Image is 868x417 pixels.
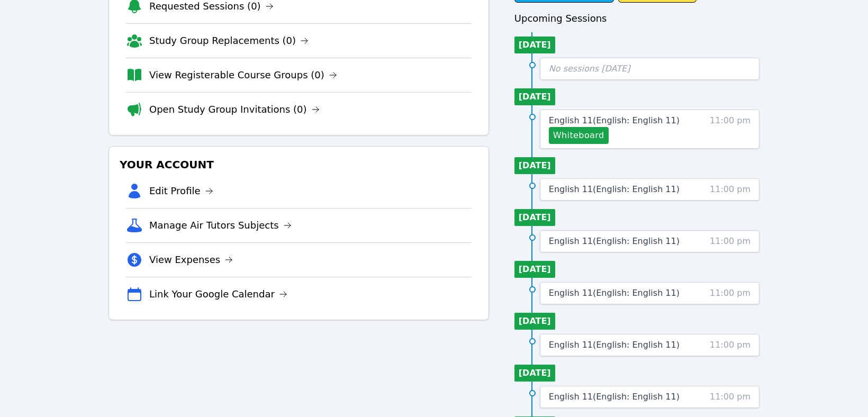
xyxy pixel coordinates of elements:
[710,287,751,300] span: 11:00 pm
[710,114,751,144] span: 11:00 pm
[514,157,555,174] li: [DATE]
[710,391,751,403] span: 11:00 pm
[549,391,680,403] a: English 11(English: English 11)
[549,340,680,350] span: English 11 ( English: English 11 )
[149,184,213,198] a: Edit Profile
[710,235,751,248] span: 11:00 pm
[710,183,751,196] span: 11:00 pm
[549,288,680,298] span: English 11 ( English: English 11 )
[149,252,233,267] a: View Expenses
[514,313,555,330] li: [DATE]
[149,102,320,117] a: Open Study Group Invitations (0)
[117,155,480,174] h3: Your Account
[514,261,555,278] li: [DATE]
[549,184,680,194] span: English 11 ( English: English 11 )
[514,88,555,105] li: [DATE]
[514,37,555,53] li: [DATE]
[514,209,555,226] li: [DATE]
[149,218,292,233] a: Manage Air Tutors Subjects
[149,33,309,48] a: Study Group Replacements (0)
[549,114,680,127] a: English 11(English: English 11)
[514,11,759,26] h3: Upcoming Sessions
[549,183,680,196] a: English 11(English: English 11)
[149,287,287,302] a: Link Your Google Calendar
[549,392,680,402] span: English 11 ( English: English 11 )
[549,115,680,125] span: English 11 ( English: English 11 )
[549,127,609,144] button: Whiteboard
[549,236,680,246] span: English 11 ( English: English 11 )
[710,339,751,351] span: 11:00 pm
[514,365,555,382] li: [DATE]
[549,235,680,248] a: English 11(English: English 11)
[549,64,630,74] span: No sessions [DATE]
[549,287,680,300] a: English 11(English: English 11)
[149,68,337,83] a: View Registerable Course Groups (0)
[549,339,680,351] a: English 11(English: English 11)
